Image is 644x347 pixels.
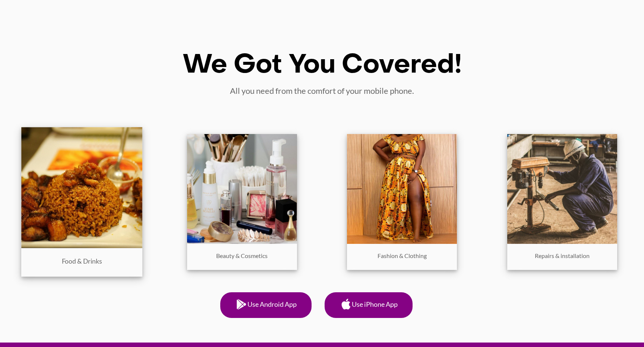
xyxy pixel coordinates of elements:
[340,298,352,310] img: apple-icon.png
[26,252,139,266] p: Food & Drinks
[325,292,413,318] a: Use iPhone App
[511,248,613,260] p: Repairs & installation
[507,134,617,244] img: repairs
[187,134,297,244] img: beauty-cosmetics
[347,134,457,244] img: fashion
[22,127,143,248] img: food-and-drinks
[7,85,637,97] p: All you need from the comfort of your mobile phone.
[220,292,312,318] a: Use Android App
[235,298,247,310] img: android-icon.png
[7,50,637,82] h1: We Got You Covered!
[191,248,293,260] p: Beauty & Cosmetics
[351,248,453,260] p: Fashion & Clothing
